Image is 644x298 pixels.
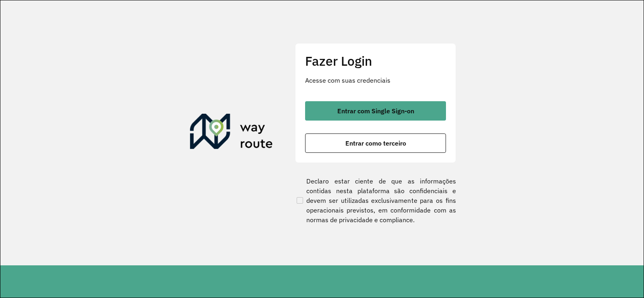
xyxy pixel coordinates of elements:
[305,101,446,121] button: button
[345,140,406,146] span: Entrar como terceiro
[190,114,273,152] img: Roteirizador AmbevTech
[337,108,414,114] span: Entrar com Single Sign-on
[305,75,446,85] p: Acesse com suas credenciais
[305,53,446,69] h2: Fazer Login
[295,176,456,225] label: Declaro estar ciente de que as informações contidas nesta plataforma são confidenciais e devem se...
[305,133,446,153] button: button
